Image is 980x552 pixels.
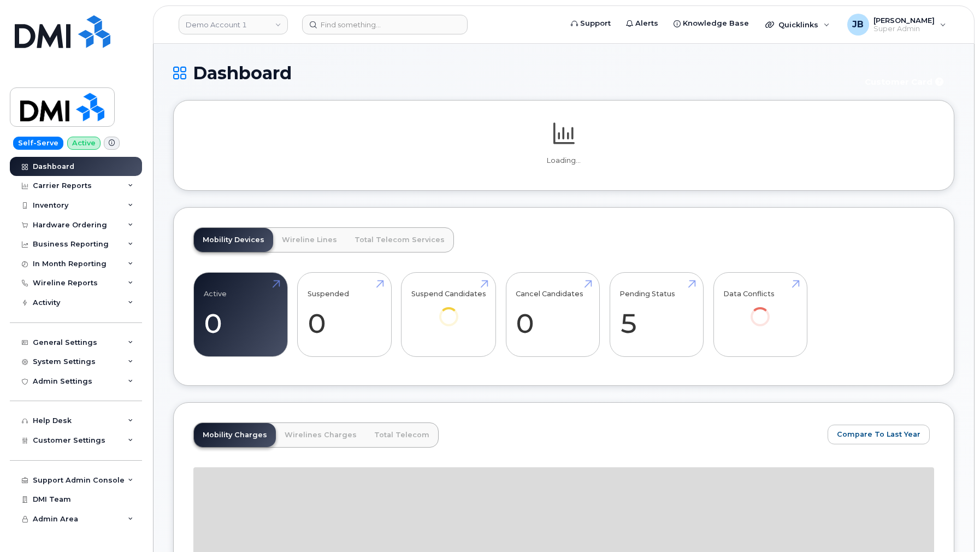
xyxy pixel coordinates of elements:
[856,72,954,91] button: Customer Card
[346,228,453,252] a: Total Telecom Services
[411,279,486,342] a: Suspend Candidates
[193,156,934,166] p: Loading...
[365,423,438,447] a: Total Telecom
[828,425,930,444] button: Compare To Last Year
[276,423,365,447] a: Wirelines Charges
[619,279,693,351] a: Pending Status 5
[194,228,273,252] a: Mobility Devices
[723,279,797,342] a: Data Conflicts
[194,423,276,447] a: Mobility Charges
[204,279,278,351] a: Active 0
[173,63,851,83] h1: Dashboard
[837,429,920,439] span: Compare To Last Year
[273,228,346,252] a: Wireline Lines
[516,279,589,351] a: Cancel Candidates 0
[308,279,381,351] a: Suspended 0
